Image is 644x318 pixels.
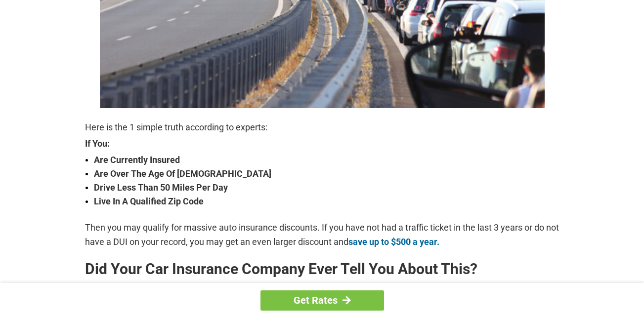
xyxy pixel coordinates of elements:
[85,120,559,134] p: Here is the 1 simple truth according to experts:
[85,221,559,248] p: Then you may qualify for massive auto insurance discounts. If you have not had a traffic ticket i...
[94,167,559,181] strong: Are Over The Age Of [DEMOGRAPHIC_DATA]
[85,261,559,277] h2: Did Your Car Insurance Company Ever Tell You About This?
[260,290,384,311] a: Get Rates
[85,139,559,148] strong: If You:
[94,153,559,167] strong: Are Currently Insured
[94,195,559,208] strong: Live In A Qualified Zip Code
[348,237,439,247] a: save up to $500 a year.
[94,181,559,195] strong: Drive Less Than 50 Miles Per Day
